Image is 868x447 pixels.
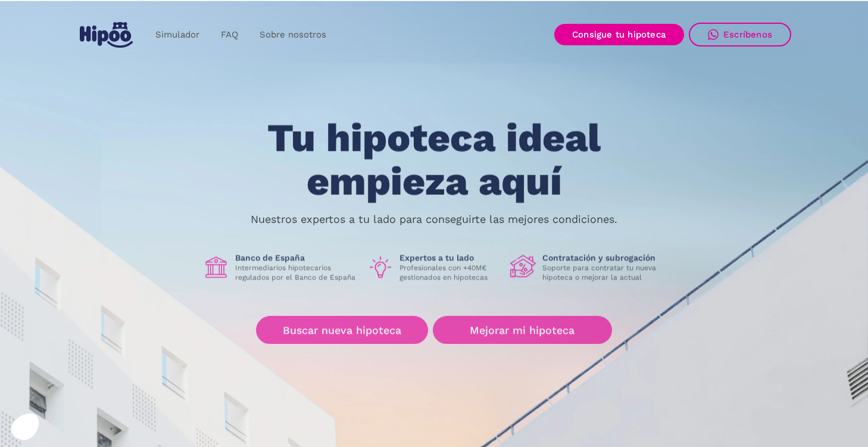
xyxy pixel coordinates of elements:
a: Escríbenos [689,23,791,46]
a: FAQ [210,23,249,46]
a: Mejorar mi hipoteca [433,316,612,344]
h1: Tu hipoteca ideal empieza aquí [208,117,660,203]
h1: Contratación y subrogación [542,253,665,263]
p: Nuestros expertos a tu lado para conseguirte las mejores condiciones. [251,215,617,224]
p: Profesionales con +40M€ gestionados en hipotecas [399,263,501,283]
a: Simulador [145,23,210,46]
a: Sobre nosotros [249,23,337,46]
p: Intermediarios hipotecarios regulados por el Banco de España [235,263,358,283]
a: home [77,17,135,52]
div: Escríbenos [723,29,772,40]
h1: Banco de España [235,253,358,263]
p: Soporte para contratar tu nueva hipoteca o mejorar la actual [542,263,665,283]
a: Consigue tu hipoteca [554,24,684,45]
h1: Expertos a tu lado [399,253,501,263]
a: Buscar nueva hipoteca [256,316,428,344]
